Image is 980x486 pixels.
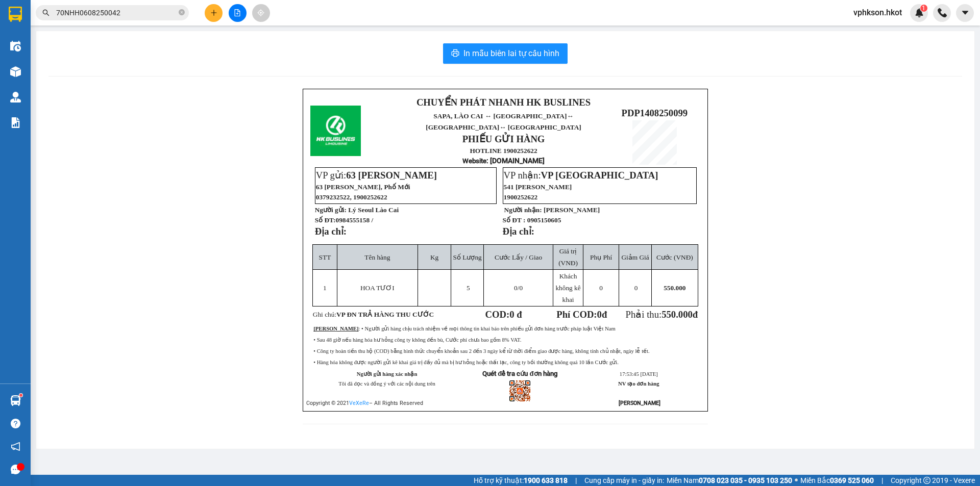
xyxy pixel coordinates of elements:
[584,475,664,486] span: Cung cấp máy in - giấy in:
[315,226,347,237] strong: Địa chỉ:
[313,348,649,354] span: • Công ty hoàn tiền thu hộ (COD) bằng hình thức chuyển khoản sau 2 đến 3 ngày kể từ thời điểm gia...
[11,465,20,474] span: message
[10,92,21,103] img: warehouse-icon
[470,147,537,155] strong: HOTLINE 1900252622
[499,123,581,131] span: ↔ [GEOGRAPHIC_DATA]
[313,337,521,343] span: • Sau 48 giờ nếu hàng hóa hư hỏng công ty không đền bù, Cước phí chưa bao gồm 8% VAT.
[463,47,559,60] span: In mẫu biên lai tự cấu hình
[555,272,580,303] span: Khách không kê khai
[336,311,434,318] span: VP ĐN TRẢ HÀNG THU CƯỚC
[462,157,486,165] span: Website
[620,371,658,377] span: 17:53:45 [DATE]
[229,4,247,22] button: file-add
[313,360,619,365] span: • Hàng hóa không được người gửi kê khai giá trị đầy đủ mà bị hư hỏng hoặc thất lạc, công ty bồi t...
[42,9,50,16] span: search
[416,97,591,108] strong: CHUYỂN PHÁT NHANH HK BUSLINES
[348,206,399,214] span: Lý Seoul Lào Cai
[346,170,437,181] span: 63 [PERSON_NAME]
[881,475,883,486] span: |
[338,381,435,387] span: Tôi đã đọc và đồng ý với các nội dung trên
[335,216,373,224] span: 0984555158 /
[667,475,792,486] span: Miền Nam
[504,170,658,181] span: VP nhận:
[19,394,22,397] sup: 1
[622,108,688,118] span: PDP1408250099
[922,5,925,12] span: 1
[210,9,217,16] span: plus
[800,475,874,486] span: Miền Bắc
[920,5,927,12] sup: 1
[11,442,20,451] span: notification
[443,43,568,64] button: printerIn mẫu biên lai tự cấu hình
[257,9,264,16] span: aim
[10,117,21,128] img: solution-icon
[313,326,358,331] strong: [PERSON_NAME]
[575,475,577,486] span: |
[845,6,910,19] span: vphkson.hkot
[316,170,437,181] span: VP gửi:
[426,112,581,131] span: SAPA, LÀO CAI ↔ [GEOGRAPHIC_DATA]
[9,7,22,22] img: logo-vxr
[504,206,542,214] strong: Người nhận:
[664,284,685,292] span: 550.000
[503,226,534,237] strong: Địa chỉ:
[323,284,327,292] span: 1
[453,253,482,261] span: Số Lượng
[316,193,387,201] span: 0379232522, 1900252622
[426,112,581,131] span: ↔ [GEOGRAPHIC_DATA]
[467,284,470,292] span: 5
[514,284,523,292] span: /0
[252,4,270,22] button: aim
[795,478,798,482] span: ⚪️
[619,400,660,406] strong: [PERSON_NAME]
[10,41,21,52] img: warehouse-icon
[430,253,438,261] span: Kg
[451,49,459,59] span: printer
[938,8,947,17] img: phone-icon
[349,400,369,406] a: VeXeRe
[205,4,223,22] button: plus
[556,309,607,320] strong: Phí COD: đ
[357,371,418,377] strong: Người gửi hàng xác nhận
[693,309,698,320] span: đ
[915,8,924,17] img: icon-new-feature
[597,309,602,320] span: 0
[558,247,578,267] span: Giá trị (VNĐ)
[699,476,792,484] strong: 0708 023 035 - 0935 103 250
[618,381,659,387] strong: NV tạo đơn hàng
[474,475,568,486] span: Hỗ trợ kỹ thuật:
[503,216,526,224] strong: Số ĐT :
[504,183,572,191] span: 541 [PERSON_NAME]
[504,193,538,201] span: 1900252622
[315,206,347,214] strong: Người gửi:
[313,311,434,318] span: Ghi chú:
[10,66,21,77] img: warehouse-icon
[541,170,658,181] span: VP [GEOGRAPHIC_DATA]
[495,253,542,261] span: Cước Lấy / Giao
[313,326,615,331] span: : • Người gửi hàng chịu trách nhiệm về mọi thông tin khai báo trên phiếu gửi đơn hàng trước pháp ...
[661,309,693,320] span: 550.000
[626,309,698,320] span: Phải thu:
[544,206,600,214] span: [PERSON_NAME]
[956,4,974,22] button: caret-down
[179,8,185,18] span: close-circle
[923,477,930,484] span: copyright
[364,253,390,261] span: Tên hàng
[56,7,177,18] input: Tìm tên, số ĐT hoặc mã đơn
[621,253,649,261] span: Giảm Giá
[656,253,693,261] span: Cước (VNĐ)
[11,419,20,428] span: question-circle
[482,370,557,377] strong: Quét để tra cứu đơn hàng
[527,216,561,224] span: 0905150605
[830,476,874,484] strong: 0369 525 060
[179,9,185,15] span: close-circle
[316,183,410,191] span: 63 [PERSON_NAME], Phố Mới
[360,284,395,292] span: HOA TƯƠI
[590,253,612,261] span: Phụ Phí
[961,8,970,17] span: caret-down
[310,106,361,156] img: logo
[234,9,241,16] span: file-add
[319,253,331,261] span: STT
[306,400,423,406] span: Copyright © 2021 – All Rights Reserved
[462,157,545,165] strong: : [DOMAIN_NAME]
